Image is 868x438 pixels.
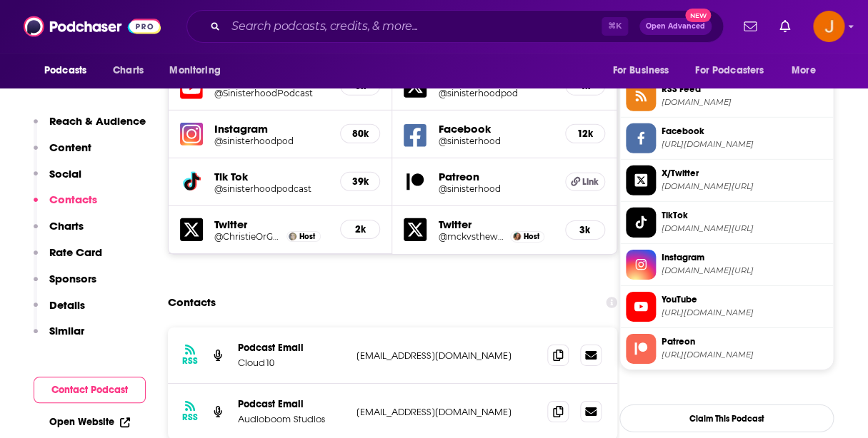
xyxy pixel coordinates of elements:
[662,251,827,264] span: Instagram
[34,298,85,325] button: Details
[639,18,712,35] button: Open AdvancedNew
[356,350,536,362] p: [EMAIL_ADDRESS][DOMAIN_NAME]
[49,141,91,154] p: Content
[352,175,368,188] h5: 39k
[662,335,827,348] span: Patreon
[438,122,553,136] h5: Facebook
[352,128,368,140] h5: 80k
[214,183,329,194] a: @sinisterhoodpodcast
[214,122,329,136] h5: Instagram
[626,81,827,111] a: RSS Feed[DOMAIN_NAME]
[626,292,827,322] a: YouTube[URL][DOMAIN_NAME]
[49,219,84,233] p: Charts
[214,218,329,231] h5: Twitter
[813,11,844,42] button: Show profile menu
[34,114,146,141] button: Reach & Audience
[214,170,329,183] h5: Tik Tok
[49,167,81,180] p: Social
[238,357,345,369] p: Cloud10
[626,334,827,364] a: Patreon[URL][DOMAIN_NAME]
[438,88,553,98] a: @sinisterhoodpod
[24,13,161,40] img: Podchaser - Follow, Share and Rate Podcasts
[662,293,827,306] span: YouTube
[34,219,84,245] button: Charts
[774,14,796,39] a: Show notifications dropdown
[582,176,599,188] span: Link
[182,412,198,423] h3: RSS
[577,224,593,236] h5: 3k
[685,9,711,22] span: New
[49,416,130,428] a: Open Website
[299,232,315,241] span: Host
[113,61,144,81] span: Charts
[438,183,553,194] a: @sinisterhood
[34,272,96,298] button: Sponsors
[686,57,784,84] button: open menu
[289,233,296,240] img: Christie Wallace
[159,57,239,84] button: open menu
[182,355,198,367] h3: RSS
[180,123,203,146] img: iconImage
[226,15,602,38] input: Search podcasts, credits, & more...
[662,209,827,222] span: TikTok
[169,61,220,81] span: Monitoring
[524,232,539,241] span: Host
[34,245,102,272] button: Rate Card
[44,61,86,81] span: Podcasts
[214,136,329,146] a: @sinisterhoodpod
[626,208,827,238] a: TikTok[DOMAIN_NAME][URL]
[168,289,216,316] h2: Contacts
[438,136,553,146] a: @sinisterhood
[238,398,345,410] p: Podcast Email
[792,61,816,81] span: More
[662,97,827,108] span: feeds.fireside.fm
[662,265,827,276] span: instagram.com/sinisterhoodpod
[186,10,724,43] div: Search podcasts, credits, & more...
[646,23,705,30] span: Open Advanced
[626,123,827,153] a: Facebook[URL][DOMAIN_NAME]
[214,88,329,98] a: @SinisterhoodPodcast
[438,231,507,242] a: @mckvstheworld
[662,181,827,192] span: twitter.com/sinisterhoodpod
[352,223,368,235] h5: 2k
[214,231,283,242] a: @ChristieOrGTFO
[565,173,605,191] a: Link
[49,272,96,285] p: Sponsors
[238,413,345,425] p: Audioboom Studios
[626,165,827,195] a: X/Twitter[DOMAIN_NAME][URL]
[662,350,827,360] span: https://www.patreon.com/sinisterhood
[662,139,827,150] span: https://www.facebook.com/sinisterhood
[49,193,97,206] p: Contacts
[612,61,669,81] span: For Business
[34,324,84,350] button: Similar
[626,250,827,280] a: Instagram[DOMAIN_NAME][URL]
[104,57,152,84] a: Charts
[813,11,844,42] img: User Profile
[619,404,834,432] button: Claim This Podcast
[49,298,85,312] p: Details
[662,167,827,180] span: X/Twitter
[513,233,521,240] img: Heather McKinney
[813,11,844,42] span: Logged in as justine87181
[738,14,762,39] a: Show notifications dropdown
[695,61,764,81] span: For Podcasters
[34,57,105,84] button: open menu
[602,57,687,84] button: open menu
[662,307,827,318] span: https://www.youtube.com/@SinisterhoodPodcast
[34,377,146,403] button: Contact Podcast
[238,342,345,354] p: Podcast Email
[34,167,81,193] button: Social
[662,223,827,234] span: tiktok.com/@sinisterhoodpodcast
[577,128,593,140] h5: 12k
[34,141,91,167] button: Content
